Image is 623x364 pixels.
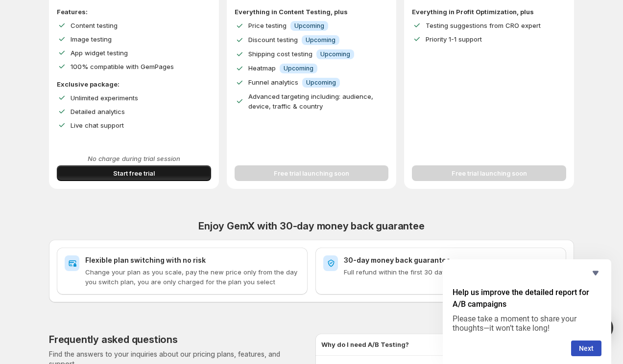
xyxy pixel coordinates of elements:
span: Heatmap [248,64,276,72]
span: Upcoming [306,36,335,44]
span: Priority 1-1 support [426,35,482,43]
span: Testing suggestions from CRO expert [426,22,541,29]
h2: 30-day money back guarantee [344,255,558,265]
button: Hide survey [590,267,601,279]
span: Upcoming [294,22,324,30]
h2: Help us improve the detailed report for A/B campaigns [453,287,601,310]
h2: Frequently asked questions [49,334,178,345]
span: Shipping cost testing [248,50,312,58]
button: Next question [571,341,601,356]
span: Upcoming [306,79,336,87]
span: Upcoming [320,50,350,58]
h2: Enjoy GemX with 30-day money back guarantee [49,220,574,232]
span: Content testing [71,22,118,29]
p: Features: [57,7,211,17]
h3: Why do I need A/B Testing? [321,340,409,349]
span: App widget testing [71,49,128,57]
span: Image testing [71,35,112,43]
span: Funnel analytics [248,78,298,86]
div: Help us improve the detailed report for A/B campaigns [453,267,601,356]
p: Full refund within the first 30 days of your first purchase. [344,267,558,277]
span: Advanced targeting including: audience, device, traffic & country [248,92,373,110]
span: Detailed analytics [71,108,125,115]
p: Everything in Profit Optimization, plus [412,7,566,17]
p: Change your plan as you scale, pay the new price only from the day you switch plan, you are only ... [85,267,300,287]
span: Discount testing [248,36,298,44]
span: Live chat support [71,121,124,129]
span: Price testing [248,22,287,29]
span: Start free trial [113,168,155,178]
span: Unlimited experiments [71,94,138,102]
h2: Flexible plan switching with no risk [85,255,300,265]
span: Upcoming [284,65,313,72]
span: 100% compatible with GemPages [71,63,174,70]
p: Please take a moment to share your thoughts—it won’t take long! [453,314,601,333]
p: Exclusive package: [57,79,211,89]
p: No charge during trial session [57,154,211,163]
button: Start free trial [57,165,211,181]
p: Everything in Content Testing, plus [235,7,389,17]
